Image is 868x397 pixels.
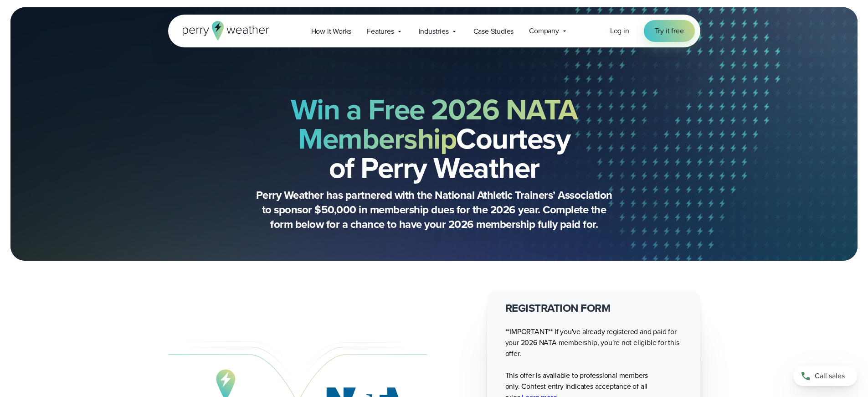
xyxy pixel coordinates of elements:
h2: Courtesy of Perry Weather [214,95,655,182]
span: Company [529,26,559,36]
a: How it Works [303,22,360,41]
a: Case Studies [466,22,522,41]
span: Try it free [655,26,684,36]
a: Call sales [793,366,857,386]
span: Case Studies [473,26,514,37]
a: Try it free [644,20,695,42]
span: Industries [419,26,449,37]
strong: REGISTRATION FORM [505,300,611,316]
span: Features [367,26,394,37]
span: How it Works [311,26,352,37]
p: Perry Weather has partnered with the National Athletic Trainers’ Association to sponsor $50,000 i... [252,188,616,232]
span: Call sales [815,371,845,382]
a: Log in [610,26,629,36]
strong: Win a Free 2026 NATA Membership [291,88,578,160]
